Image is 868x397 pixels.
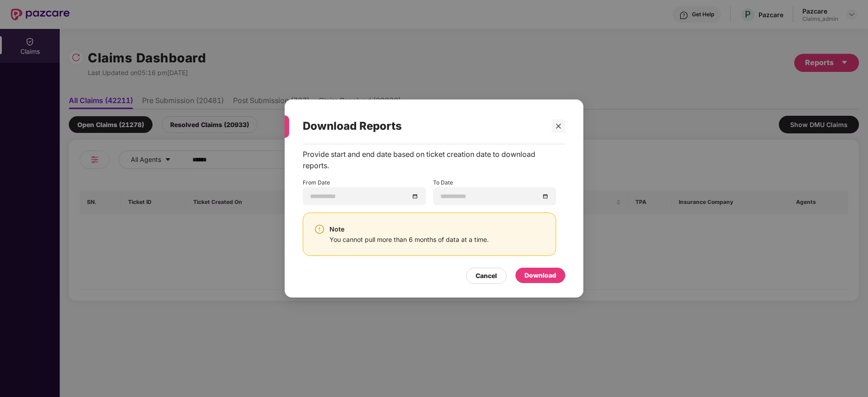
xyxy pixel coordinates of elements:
[476,271,497,281] div: Cancel
[525,270,556,280] div: Download
[303,109,544,144] div: Download Reports
[329,235,489,245] div: You cannot pull more than 6 months of data at a time.
[303,179,426,205] div: From Date
[303,149,556,171] div: Provide start and end date based on ticket creation date to download reports.
[329,224,489,235] div: Note
[555,123,562,129] span: close
[314,224,325,235] img: svg+xml;base64,PHN2ZyBpZD0iV2FybmluZ18tXzI0eDI0IiBkYXRhLW5hbWU9Ildhcm5pbmcgLSAyNHgyNCIgeG1sbnM9Im...
[433,179,556,205] div: To Date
